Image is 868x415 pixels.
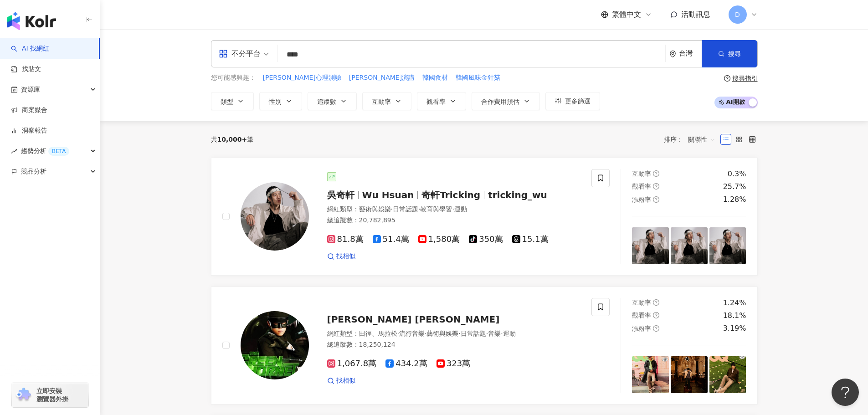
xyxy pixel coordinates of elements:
span: 漲粉率 [632,325,651,332]
span: 323萬 [437,359,470,369]
span: 找相似 [336,252,355,261]
span: [PERSON_NAME]心理測驗 [263,73,341,82]
span: 51.4萬 [373,235,409,244]
span: Wu Hsuan [362,190,414,200]
span: 活動訊息 [681,10,710,19]
span: 競品分析 [21,161,46,182]
span: 互動率 [632,299,651,306]
button: 韓國食材 [422,73,448,83]
span: 434.2萬 [385,359,427,369]
div: 共 筆 [211,136,254,143]
span: 韓國食材 [422,73,448,82]
button: 性別 [259,92,302,110]
span: · [458,330,460,337]
button: [PERSON_NAME]演講 [349,73,415,83]
a: KOL Avatar吳奇軒Wu Hsuan奇軒Trickingtricking_wu網紅類型：藝術與娛樂·日常話題·教育與學習·運動總追蹤數：20,782,89581.8萬51.4萬1,580萬... [211,158,758,276]
img: KOL Avatar [241,311,309,379]
div: 總追蹤數 ： 20,782,895 [327,216,581,225]
span: tricking_wu [488,190,547,200]
span: · [486,330,488,337]
span: 找相似 [336,376,355,385]
iframe: Help Scout Beacon - Open [832,379,859,406]
span: 繁體中文 [612,10,641,20]
div: 1.24% [723,298,746,308]
span: · [501,330,503,337]
span: 合作費用預估 [481,98,519,105]
span: · [418,205,420,213]
span: 吳奇軒 [327,190,354,200]
div: 搜尋指引 [732,75,758,82]
img: post-image [671,356,708,393]
span: 互動率 [632,170,651,177]
span: [PERSON_NAME] [PERSON_NAME] [327,314,500,325]
span: 韓國風味金針菇 [456,73,500,82]
span: 奇軒Tricking [421,190,480,200]
span: 觀看率 [632,312,651,319]
span: appstore [219,49,228,58]
span: 運動 [503,330,516,337]
a: 找貼文 [11,65,41,74]
div: 網紅類型 ： [327,329,581,338]
span: 350萬 [469,235,503,244]
img: post-image [709,356,746,393]
a: 洞察報告 [11,126,47,135]
span: 藝術與娛樂 [426,330,458,337]
span: 音樂 [488,330,501,337]
span: rise [11,148,17,154]
span: 趨勢分析 [21,141,69,161]
a: searchAI 找網紅 [11,44,49,53]
img: logo [7,12,56,30]
span: · [391,205,393,213]
span: 性別 [269,98,282,105]
button: 搜尋 [702,40,757,67]
span: question-circle [653,196,659,203]
div: 0.3% [728,169,746,179]
span: 10,000+ [217,136,247,143]
div: BETA [48,147,69,156]
div: 18.1% [723,311,746,321]
img: chrome extension [15,388,32,402]
img: post-image [632,356,669,393]
div: 網紅類型 ： [327,205,581,214]
img: post-image [671,227,708,264]
button: 互動率 [362,92,411,110]
div: 不分平台 [219,46,261,61]
span: 類型 [221,98,233,105]
span: environment [669,51,676,57]
span: 關聯性 [688,132,715,147]
a: 找相似 [327,376,355,385]
span: · [452,205,454,213]
a: KOL Avatar[PERSON_NAME] [PERSON_NAME]網紅類型：田徑、馬拉松·流行音樂·藝術與娛樂·日常話題·音樂·運動總追蹤數：18,250,1241,067.8萬434.... [211,287,758,405]
span: question-circle [653,170,659,177]
span: 81.8萬 [327,235,364,244]
div: 25.7% [723,182,746,192]
a: 商案媒合 [11,106,47,115]
span: 立即安裝 瀏覽器外掛 [36,387,68,403]
span: 搜尋 [728,50,741,57]
span: question-circle [653,312,659,318]
span: 漲粉率 [632,196,651,203]
img: post-image [709,227,746,264]
span: 1,580萬 [418,235,460,244]
img: KOL Avatar [241,182,309,251]
span: [PERSON_NAME]演講 [349,73,415,82]
span: 資源庫 [21,79,40,100]
button: 更多篩選 [545,92,600,110]
button: [PERSON_NAME]心理測驗 [262,73,342,83]
div: 3.19% [723,323,746,333]
button: 追蹤數 [308,92,357,110]
span: 追蹤數 [317,98,336,105]
span: · [397,330,399,337]
span: question-circle [653,299,659,306]
span: question-circle [653,325,659,332]
span: 教育與學習 [420,205,452,213]
div: 排序： [664,132,720,147]
a: 找相似 [327,252,355,261]
span: 日常話題 [461,330,486,337]
span: 您可能感興趣： [211,73,256,82]
span: 1,067.8萬 [327,359,377,369]
span: 田徑、馬拉松 [359,330,397,337]
button: 韓國風味金針菇 [455,73,501,83]
button: 觀看率 [417,92,466,110]
span: question-circle [653,183,659,190]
